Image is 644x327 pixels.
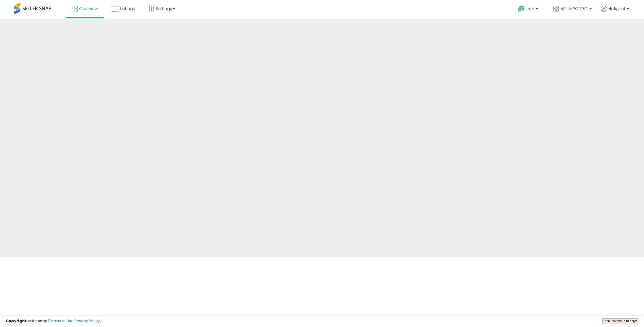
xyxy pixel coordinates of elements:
[513,1,544,19] a: Help
[79,6,98,11] span: Overview
[120,6,135,11] span: Listings
[518,5,525,12] i: Get Help
[526,7,534,11] span: Help
[608,6,625,11] span: Hi Jignal
[561,6,588,11] span: ASL IMPORTED
[601,6,629,19] a: Hi Jignal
